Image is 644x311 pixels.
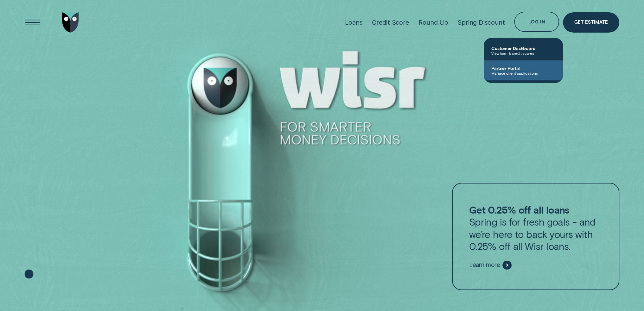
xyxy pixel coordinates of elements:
a: Customer DashboardView loan & credit scores [484,40,563,60]
a: Get Estimate [563,12,619,33]
span: Manage client applications [491,71,555,75]
a: Partner PortalManage client applications [484,60,563,80]
div: Credit Score [372,18,409,26]
a: Get 0.25% off all loansSpring is for fresh goals - and we’re here to back yours with 0.25% off al... [452,183,619,290]
img: Wisr [62,12,79,33]
div: Loans [345,18,362,26]
span: Learn more [469,261,500,269]
span: Partner Portal [491,65,555,71]
p: Spring is for fresh goals - and we’re here to back yours with 0.25% off all Wisr loans. [469,204,603,252]
div: Spring Discount [457,18,505,26]
div: Round Up [418,18,448,26]
span: View loan & credit scores [491,51,555,55]
strong: Get 0.25% off all loans [469,204,569,215]
button: Log in [514,12,559,32]
span: Customer Dashboard [491,46,555,51]
button: Open Menu [22,12,42,33]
